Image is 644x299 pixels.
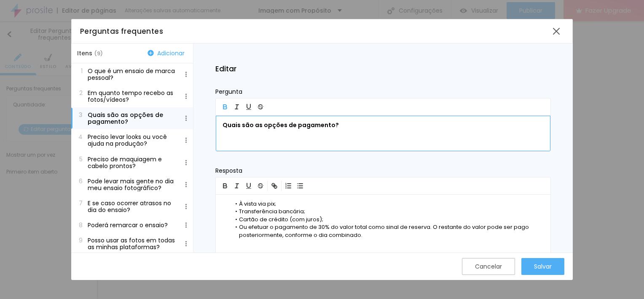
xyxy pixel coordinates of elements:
button: 2Em quanto tempo recebo as fotos/vídeos? [71,85,193,107]
span: 9 [77,237,83,244]
h2: Editar [215,65,551,73]
img: Icone [183,223,189,228]
button: 7E se caso ocorrer atrasos no dia do ensaio? [71,196,193,217]
p: Pode levar mais gente no dia meu ensaio fotográfico? [88,178,175,191]
img: Icone [183,116,189,121]
button: 1O que é um ensaio de marca pessoal? [71,63,193,85]
span: 3 [77,111,83,118]
b: Quais são as opções de pagamento? [223,121,339,129]
span: 7 [77,200,83,207]
img: Icone [183,241,189,247]
p: E se caso ocorrer atrasos no dia do ensaio? [88,200,175,213]
button: 4Preciso levar looks ou você ajuda na produção? [71,129,193,151]
span: 5 [77,156,83,163]
button: 3Quais são as opções de pagamento? [71,107,193,129]
button: 9Posso usar as fotos em todas as minhas plataformas? [71,233,193,255]
img: Icone [183,71,189,77]
img: Icone [183,138,189,143]
div: Cancelar [475,263,502,270]
span: 4 [77,133,83,140]
p: Quais são as opções de pagamento? [88,111,175,125]
span: 6 [77,178,83,185]
p: Resposta [215,168,551,174]
span: 1 [77,68,83,74]
button: 6Pode levar mais gente no dia meu ensaio fotográfico? [71,174,193,196]
div: Salvar [534,263,552,270]
img: Icone [148,50,154,56]
li: Cartão de crédito (com juros); [231,216,544,223]
p: Pergunta [215,89,551,95]
p: Preciso levar looks ou você ajuda na produção? [88,133,175,147]
img: Icone [183,182,189,187]
button: 8Poderá remarcar o ensaio? [71,217,193,233]
span: Itens [77,50,103,56]
p: Em quanto tempo recebo as fotos/vídeos? [88,90,175,103]
img: Icone [183,204,189,209]
img: Icone [183,94,189,99]
span: 2 [77,90,83,96]
button: Cancelar [462,258,515,275]
button: 5Preciso de maquiagem e cabelo prontos? [71,152,193,174]
span: ( 9 ) [94,49,103,57]
li: Transferência bancária; [231,208,544,215]
p: Posso usar as fotos em todas as minhas plataformas? [88,237,175,250]
p: Poderá remarcar o ensaio? [88,222,168,228]
span: 8 [77,222,83,228]
button: Adicionar [145,49,187,57]
button: Salvar [521,258,564,275]
li: À vista via pix; [231,200,544,208]
div: Perguntas frequentes [80,26,549,37]
p: O que é um ensaio de marca pessoal? [88,68,175,81]
li: Ou efetuar o pagamento de 30% do valor total como sinal de reserva. O restante do valor pode ser ... [231,223,544,239]
img: Icone [183,160,189,165]
p: Preciso de maquiagem e cabelo prontos? [88,156,175,169]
